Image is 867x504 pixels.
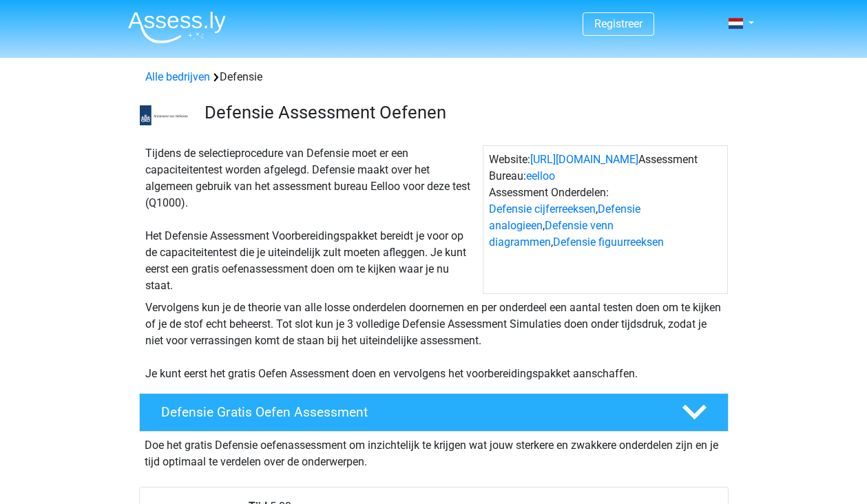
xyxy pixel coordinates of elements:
[140,69,728,85] div: Defensie
[483,145,728,294] div: Website: Assessment Bureau: Assessment Onderdelen: , , ,
[139,432,729,470] div: Doe het gratis Defensie oefenassessment om inzichtelijk te krijgen wat jouw sterkere en zwakkere ...
[128,11,226,43] img: Assessly
[161,404,660,420] h4: Defensie Gratis Oefen Assessment
[205,102,718,123] h3: Defensie Assessment Oefenen
[140,300,728,382] div: Vervolgens kun je de theorie van alle losse onderdelen doornemen en per onderdeel een aantal test...
[489,219,614,249] a: Defensie venn diagrammen
[489,202,596,216] a: Defensie cijferreeksen
[140,145,483,294] div: Tijdens de selectieprocedure van Defensie moet er een capaciteitentest worden afgelegd. Defensie ...
[145,70,210,83] a: Alle bedrijven
[553,235,664,249] a: Defensie figuurreeksen
[530,153,638,166] a: [URL][DOMAIN_NAME]
[134,393,734,432] a: Defensie Gratis Oefen Assessment
[489,202,640,232] a: Defensie analogieen
[594,17,643,30] a: Registreer
[526,169,555,182] a: eelloo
